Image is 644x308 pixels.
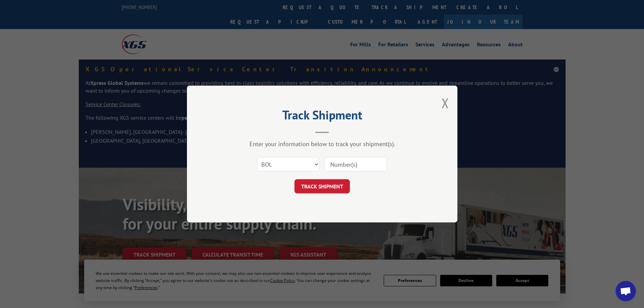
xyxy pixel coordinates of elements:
a: Open chat [616,281,636,301]
input: Number(s) [325,157,387,171]
div: Enter your information below to track your shipment(s). [221,140,424,148]
h2: Track Shipment [221,110,424,123]
button: TRACK SHIPMENT [294,179,350,193]
button: Close modal [442,94,449,112]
